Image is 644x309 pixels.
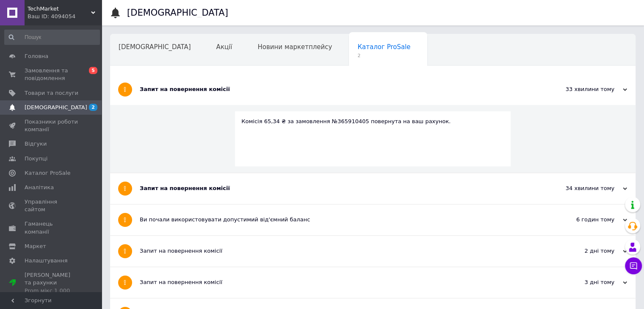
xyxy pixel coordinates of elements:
[28,5,91,13] span: TechMarket
[25,220,78,235] span: Гаманець компанії
[216,43,232,51] span: Акції
[89,104,97,111] span: 2
[25,257,68,265] span: Налаштування
[140,279,542,286] div: Запит на повернення комісії
[28,13,102,20] div: Ваш ID: 4094054
[25,287,78,295] div: Prom мікс 1 000
[542,216,627,223] div: 6 годин тому
[25,198,78,213] span: Управління сайтом
[542,185,627,192] div: 34 хвилини тому
[25,184,54,191] span: Аналітика
[4,30,100,45] input: Пошук
[357,52,410,59] span: 2
[542,247,627,255] div: 2 дні тому
[25,118,78,133] span: Показники роботи компанії
[25,52,48,60] span: Головна
[89,67,97,74] span: 5
[25,140,47,148] span: Відгуки
[25,243,46,250] span: Маркет
[625,257,642,274] button: Чат з покупцем
[542,86,627,93] div: 33 хвилини тому
[25,104,87,111] span: [DEMOGRAPHIC_DATA]
[25,89,78,97] span: Товари та послуги
[25,271,78,295] span: [PERSON_NAME] та рахунки
[140,247,542,255] div: Запит на повернення комісії
[357,43,410,51] span: Каталог ProSale
[241,118,504,125] div: Комісія 65,34 ₴ за замовлення №365910405 повернута на ваш рахунок.
[542,279,627,286] div: 3 дні тому
[127,8,228,18] h1: [DEMOGRAPHIC_DATA]
[119,43,191,51] span: [DEMOGRAPHIC_DATA]
[25,155,47,163] span: Покупці
[257,43,332,51] span: Новини маркетплейсу
[140,86,542,93] div: Запит на повернення комісії
[140,185,542,192] div: Запит на повернення комісії
[25,67,78,82] span: Замовлення та повідомлення
[140,216,542,223] div: Ви почали використовувати допустимий від'ємний баланс
[25,169,70,177] span: Каталог ProSale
